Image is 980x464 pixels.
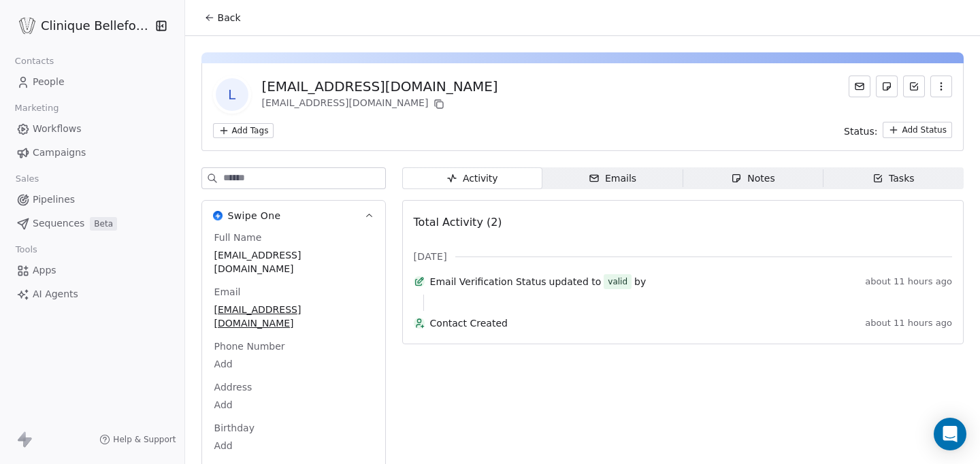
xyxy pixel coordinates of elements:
a: Campaigns [11,142,174,164]
span: about 11 hours ago [865,318,952,329]
span: Contact Created [430,316,860,330]
span: Marketing [9,98,65,118]
span: Apps [33,263,56,278]
span: Birthday [212,421,257,435]
span: Add [214,439,373,452]
span: Address [212,380,255,394]
button: Add Status [883,122,952,138]
span: Campaigns [33,146,86,160]
span: Pipelines [33,193,75,207]
button: Add Tags [213,123,274,138]
a: Apps [11,259,174,282]
div: Tasks [872,171,915,186]
span: about 11 hours ago [865,276,952,287]
img: Logo_Bellefontaine_Black.png [19,18,35,34]
button: Swipe OneSwipe One [202,201,385,231]
div: Open Intercom Messenger [934,418,966,450]
span: AI Agents [33,287,78,301]
button: Back [196,5,249,30]
a: Workflows [11,118,174,140]
div: Notes [731,171,774,186]
a: SequencesBeta [11,212,174,235]
span: [EMAIL_ADDRESS][DOMAIN_NAME] [214,303,373,330]
span: updated to [549,275,602,288]
span: Tools [10,239,43,260]
span: Total Activity (2) [414,216,502,229]
span: by [634,275,646,288]
div: valid [608,275,627,288]
div: [EMAIL_ADDRESS][DOMAIN_NAME] [262,96,498,112]
button: Clinique Bellefontaine [16,14,146,37]
a: People [11,71,174,93]
span: Full Name [212,231,265,244]
span: Add [214,357,373,371]
a: AI Agents [11,283,174,305]
div: Emails [589,171,636,186]
span: [EMAIL_ADDRESS][DOMAIN_NAME] [214,248,373,276]
div: [EMAIL_ADDRESS][DOMAIN_NAME] [262,77,498,96]
span: Status: [844,125,877,138]
a: Help & Support [99,434,176,445]
img: Swipe One [213,211,223,220]
span: Contacts [9,51,60,71]
span: Clinique Bellefontaine [41,17,152,35]
span: People [33,75,65,89]
span: [DATE] [414,250,447,263]
a: Pipelines [11,188,174,211]
span: Email [212,285,244,299]
span: Workflows [33,122,82,136]
span: Back [218,11,241,24]
span: Sequences [33,216,84,231]
span: Swipe One [228,209,281,222]
span: Add [214,398,373,412]
span: Email Verification Status [430,275,546,288]
span: l [216,78,248,111]
span: Help & Support [113,434,176,445]
span: Beta [90,217,117,231]
span: Phone Number [212,339,288,353]
span: Sales [10,169,45,189]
